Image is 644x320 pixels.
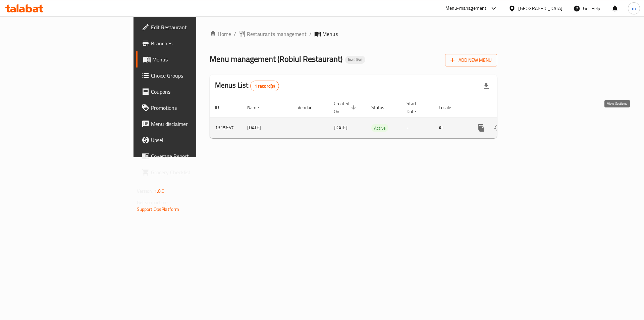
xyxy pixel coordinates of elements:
[322,30,338,38] span: Menus
[151,104,236,112] span: Promotions
[309,30,312,38] li: /
[210,51,342,66] span: Menu management ( Robiul Restaurant )
[151,88,236,96] span: Coupons
[152,55,236,63] span: Menus
[334,99,358,116] span: Created On
[137,198,168,207] span: Get support on:
[215,103,228,111] span: ID
[345,56,365,64] div: Inactive
[136,84,241,100] a: Coupons
[136,35,241,51] a: Branches
[401,118,433,138] td: -
[632,5,636,12] span: m
[151,72,236,80] span: Choice Groups
[251,83,279,89] span: 1 record(s)
[473,120,489,136] button: more
[151,136,236,144] span: Upsell
[371,124,388,132] span: Active
[136,19,241,35] a: Edit Restaurant
[445,54,497,66] button: Add New Menu
[242,118,292,138] td: [DATE]
[450,56,492,64] span: Add New Menu
[210,97,543,138] table: enhanced table
[298,103,320,111] span: Vendor
[136,132,241,148] a: Upsell
[439,103,460,111] span: Locale
[445,4,487,12] div: Menu-management
[407,99,425,116] span: Start Date
[136,100,241,116] a: Promotions
[151,152,236,160] span: Coverage Report
[518,5,562,12] div: [GEOGRAPHIC_DATA]
[136,116,241,132] a: Menu disclaimer
[137,205,179,214] a: Support.OpsPlatform
[478,78,494,94] div: Export file
[154,187,165,195] span: 1.0.0
[210,30,497,38] nav: breadcrumb
[250,81,279,91] div: Total records count
[468,97,543,118] th: Actions
[247,30,307,38] span: Restaurants management
[215,80,279,91] h2: Menus List
[371,103,393,111] span: Status
[151,168,236,176] span: Grocery Checklist
[151,39,236,47] span: Branches
[433,118,468,138] td: All
[136,164,241,180] a: Grocery Checklist
[247,103,268,111] span: Name
[239,30,307,38] a: Restaurants management
[136,148,241,164] a: Coverage Report
[136,51,241,67] a: Menus
[345,57,365,62] span: Inactive
[137,187,153,195] span: Version:
[334,123,347,132] span: [DATE]
[151,120,236,128] span: Menu disclaimer
[151,23,236,31] span: Edit Restaurant
[136,67,241,84] a: Choice Groups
